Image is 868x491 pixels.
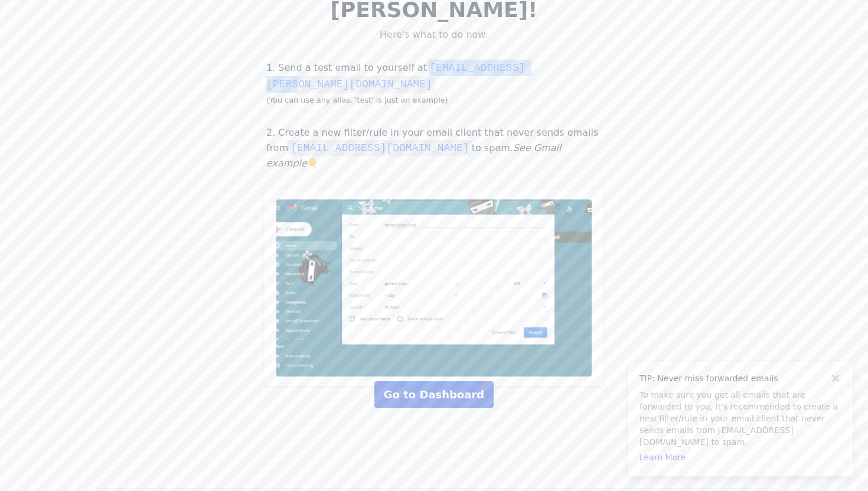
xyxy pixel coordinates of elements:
[264,60,604,107] p: 1. Send a test email to yourself at
[302,29,566,41] p: Here's what to do now:
[264,126,604,171] p: 2. Create a new filter/rule in your email client that never sends emails from to spam. 👇
[276,199,592,377] img: Add noreply@eml.monster to a Never Send to Spam filter in Gmail
[288,140,471,156] code: [EMAIL_ADDRESS][DOMAIN_NAME]
[374,381,494,408] a: Go to Dashboard
[266,96,448,104] small: (You can use any alias, 'test' is just an example)
[639,389,841,448] p: To make sure you get all emails that are forwarded to you, it's recommended to create a new filte...
[639,372,841,384] h4: TIP: Never miss forwarded emails
[639,453,686,462] a: Learn More
[266,60,525,93] code: [EMAIL_ADDRESS][PERSON_NAME][DOMAIN_NAME]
